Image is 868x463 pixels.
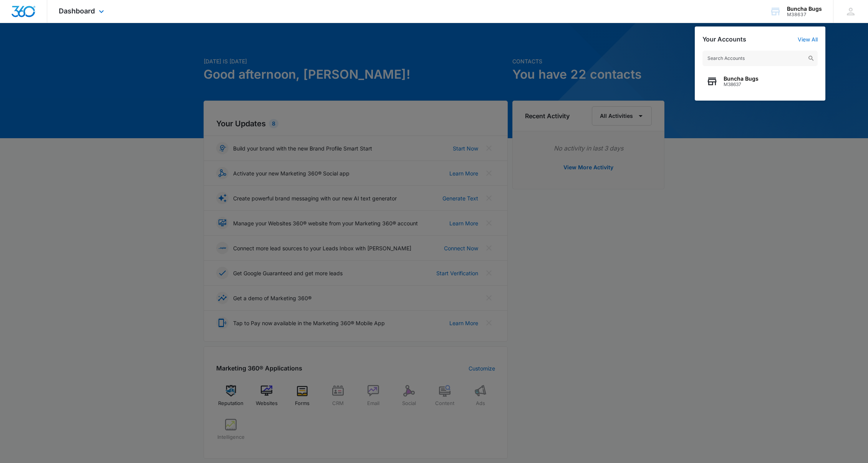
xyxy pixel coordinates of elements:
[724,82,759,87] span: M38637
[702,70,818,93] button: Buncha BugsM38637
[59,7,95,15] span: Dashboard
[798,36,818,43] a: View All
[787,12,822,17] div: account id
[787,6,822,12] div: account name
[702,51,818,66] input: Search Accounts
[724,76,759,82] span: Buncha Bugs
[702,36,746,43] h2: Your Accounts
